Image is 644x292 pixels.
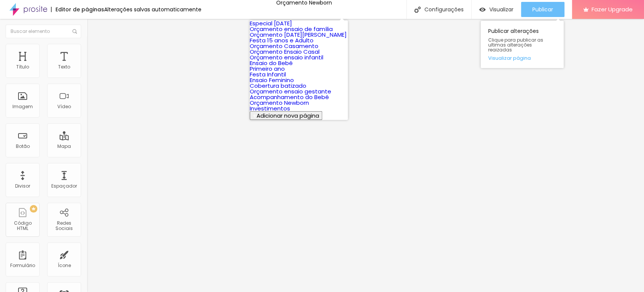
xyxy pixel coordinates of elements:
a: Especial [DATE] [250,19,292,27]
button: Adicionar nova página [250,111,322,120]
iframe: Editor [87,19,644,292]
button: Visualizar [472,2,521,17]
span: Fazer Upgrade [592,6,633,12]
img: Icone [414,6,421,13]
img: Icone [72,29,77,34]
div: Espaçador [51,183,77,189]
a: Investimentos [250,104,290,112]
div: Divisor [15,183,30,189]
span: Adicionar nova página [257,112,319,120]
div: Editor de páginas [51,7,104,12]
div: Vídeo [57,104,71,109]
div: Código HTML [8,221,37,231]
span: Visualizar [489,6,513,12]
div: Redes Sociais [49,221,79,231]
a: Festa Infantil [250,70,286,78]
a: Orçamento ensaio de família [250,25,333,33]
input: Buscar elemento [6,25,81,38]
div: Alterações salvas automaticamente [104,7,201,12]
span: Publicar [532,6,553,12]
a: Cobertura batizado [250,82,306,90]
a: Orçamento ensaio gestante [250,87,331,95]
a: Acompanhamento do Bebê [250,93,329,101]
a: Orçamento [DATE][PERSON_NAME] [250,31,347,39]
a: Orçamento Newborn [250,99,309,107]
div: Texto [58,64,70,70]
a: Orçamento Ensaio Casal [250,48,320,56]
a: Primeiro ano [250,65,285,73]
a: Orçamento ensaio infantil [250,53,323,61]
button: Publicar [521,2,564,17]
div: Mapa [57,144,71,149]
a: Orçamento Casamento [250,42,318,50]
a: Visualizar página [488,56,556,61]
a: Festa 15 anos e Adulto [250,36,314,44]
a: Ensaio Feminino [250,76,294,84]
div: Título [16,64,29,70]
div: Botão [16,144,30,149]
img: view-1.svg [479,6,486,13]
div: Formulário [10,263,35,268]
div: Imagem [12,104,33,109]
span: Clique para publicar as ultimas alterações reaizadas [488,37,556,53]
div: Ícone [58,263,71,268]
a: Ensaio do Bebê [250,59,293,67]
div: Publicar alterações [481,21,564,68]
